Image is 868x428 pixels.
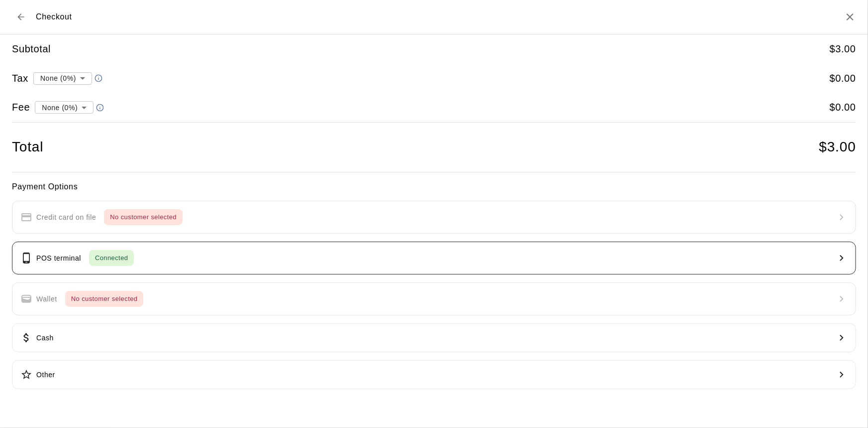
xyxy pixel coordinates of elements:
[33,69,92,87] div: None (0%)
[12,42,51,56] h5: Subtotal
[36,333,54,343] p: Cash
[12,8,30,26] button: Back to cart
[830,72,856,85] h5: $ 0.00
[12,242,856,275] button: POS terminalConnected
[36,253,81,264] p: POS terminal
[12,72,28,85] h5: Tax
[12,323,856,352] button: Cash
[819,139,856,156] h4: $ 3.00
[35,98,94,117] div: None (0%)
[830,42,856,56] h5: $ 3.00
[12,180,856,193] h6: Payment Options
[89,253,134,264] span: Connected
[12,360,856,389] button: Other
[12,139,43,156] h4: Total
[12,101,30,114] h5: Fee
[830,101,856,114] h5: $ 0.00
[12,8,72,26] div: Checkout
[36,370,55,380] p: Other
[844,11,856,23] button: Close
